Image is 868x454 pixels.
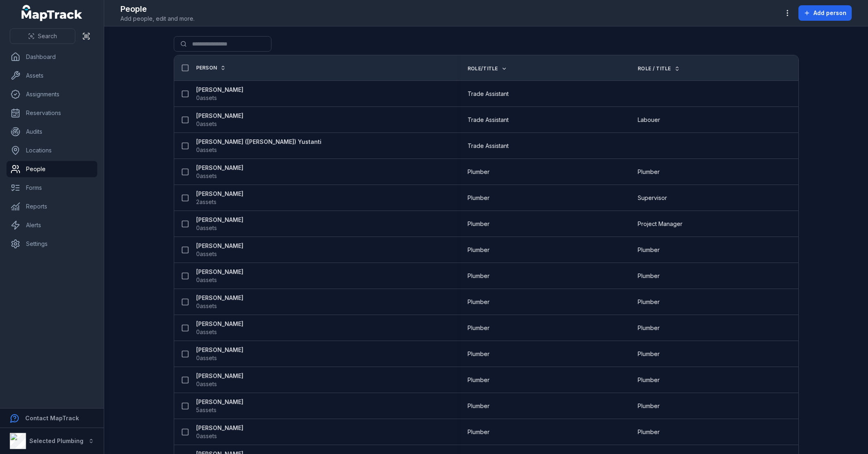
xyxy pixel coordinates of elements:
span: Plumber [638,246,660,254]
a: [PERSON_NAME]0assets [196,268,243,284]
span: Plumber [638,428,660,436]
a: Audits [7,124,97,140]
a: [PERSON_NAME]0assets [196,164,243,180]
span: Plumber [638,298,660,306]
a: [PERSON_NAME]0assets [196,346,243,362]
span: Plumber [468,376,490,384]
span: 0 assets [196,276,217,284]
strong: [PERSON_NAME] [196,346,243,354]
a: People [7,161,97,177]
span: 0 assets [196,302,217,310]
span: 0 assets [196,146,217,154]
a: [PERSON_NAME] ([PERSON_NAME]) Yustanti0assets [196,138,321,154]
strong: [PERSON_NAME] [196,372,243,380]
a: Role / Title [638,65,680,72]
a: [PERSON_NAME]0assets [196,86,243,102]
a: [PERSON_NAME]0assets [196,294,243,310]
strong: [PERSON_NAME] [196,294,243,302]
a: Person [196,65,226,71]
span: 0 assets [196,94,217,102]
strong: [PERSON_NAME] [196,216,243,224]
a: Reports [7,198,97,215]
span: Project Manager [638,220,682,228]
a: [PERSON_NAME]0assets [196,112,243,128]
a: Role/Title [468,65,507,72]
span: Plumber [468,298,490,306]
span: Supervisor [638,194,667,202]
span: Plumber [468,168,490,176]
a: Alerts [7,217,97,233]
span: Plumber [638,272,660,280]
a: Forms [7,180,97,196]
a: Assignments [7,86,97,102]
button: Add person [798,5,852,21]
strong: [PERSON_NAME] [196,164,243,172]
a: [PERSON_NAME]2assets [196,190,243,206]
span: 0 assets [196,250,217,258]
a: Locations [7,142,97,159]
a: [PERSON_NAME]5assets [196,398,243,414]
strong: [PERSON_NAME] [196,398,243,406]
span: Plumber [468,350,490,358]
a: Settings [7,236,97,252]
span: 0 assets [196,380,217,388]
span: 2 assets [196,198,216,206]
strong: [PERSON_NAME] [196,242,243,250]
strong: [PERSON_NAME] [196,190,243,198]
span: Plumber [468,324,490,332]
a: [PERSON_NAME]0assets [196,372,243,388]
span: Add person [813,9,846,17]
span: 5 assets [196,406,216,414]
span: Plumber [468,246,490,254]
a: Dashboard [7,49,97,65]
span: Trade Assistant [468,116,509,124]
span: Search [38,32,57,40]
span: Plumber [638,376,660,384]
span: 0 assets [196,432,217,440]
span: 0 assets [196,224,217,232]
button: Search [10,28,75,44]
span: Plumber [468,220,490,228]
span: Plumber [638,402,660,410]
strong: Selected Plumbing [29,437,83,444]
strong: [PERSON_NAME] [196,86,243,94]
span: Role / Title [638,65,671,72]
strong: [PERSON_NAME] [196,112,243,120]
h2: People [120,3,195,15]
span: 0 assets [196,120,217,128]
span: Trade Assistant [468,90,509,98]
span: Labouer [638,116,660,124]
strong: [PERSON_NAME] [196,320,243,328]
span: Role/Title [468,65,498,72]
a: Assets [7,67,97,84]
span: Plumber [638,168,660,176]
span: Add people, edit and more. [120,15,195,23]
span: Trade Assistant [468,142,509,150]
a: MapTrack [22,5,83,21]
a: [PERSON_NAME]0assets [196,424,243,440]
strong: [PERSON_NAME] ([PERSON_NAME]) Yustanti [196,138,321,146]
a: [PERSON_NAME]0assets [196,320,243,336]
span: Person [196,65,217,71]
a: [PERSON_NAME]0assets [196,216,243,232]
span: Plumber [468,402,490,410]
span: 0 assets [196,172,217,180]
a: [PERSON_NAME]0assets [196,242,243,258]
span: Plumber [638,350,660,358]
span: Plumber [468,194,490,202]
span: Plumber [468,428,490,436]
strong: Contact MapTrack [25,415,79,421]
a: Reservations [7,105,97,121]
span: 0 assets [196,328,217,336]
strong: [PERSON_NAME] [196,424,243,432]
strong: [PERSON_NAME] [196,268,243,276]
span: 0 assets [196,354,217,362]
span: Plumber [468,272,490,280]
span: Plumber [638,324,660,332]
